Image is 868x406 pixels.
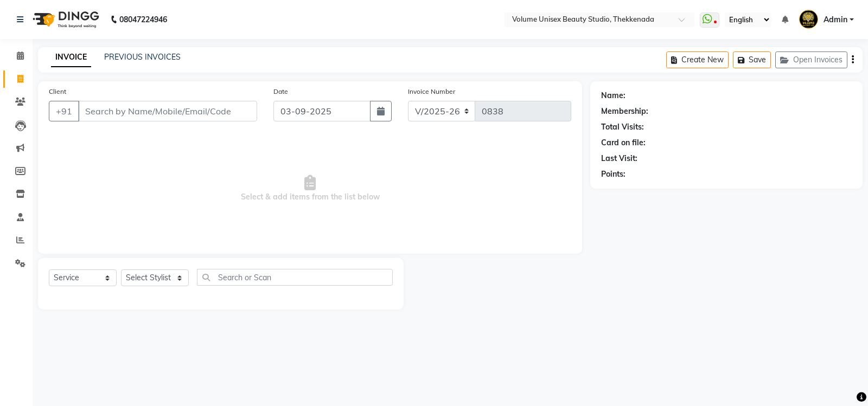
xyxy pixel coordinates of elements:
[49,87,66,96] label: Client
[775,51,847,68] button: Open Invoices
[601,169,626,180] div: Points:
[273,87,288,96] label: Date
[733,51,771,68] button: Save
[799,10,818,29] img: Admin
[78,101,257,121] input: Search by Name/Mobile/Email/Code
[601,153,637,164] div: Last Visit:
[666,51,729,68] button: Create New
[49,134,571,243] span: Select & add items from the list below
[824,14,847,25] span: Admin
[408,87,455,96] label: Invoice Number
[601,106,648,117] div: Membership:
[104,52,181,62] a: PREVIOUS INVOICES
[49,101,79,121] button: +91
[28,4,102,35] img: logo
[601,137,646,149] div: Card on file:
[601,121,644,133] div: Total Visits:
[51,48,91,67] a: INVOICE
[119,4,167,35] b: 08047224946
[601,90,626,101] div: Name:
[197,269,393,286] input: Search or Scan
